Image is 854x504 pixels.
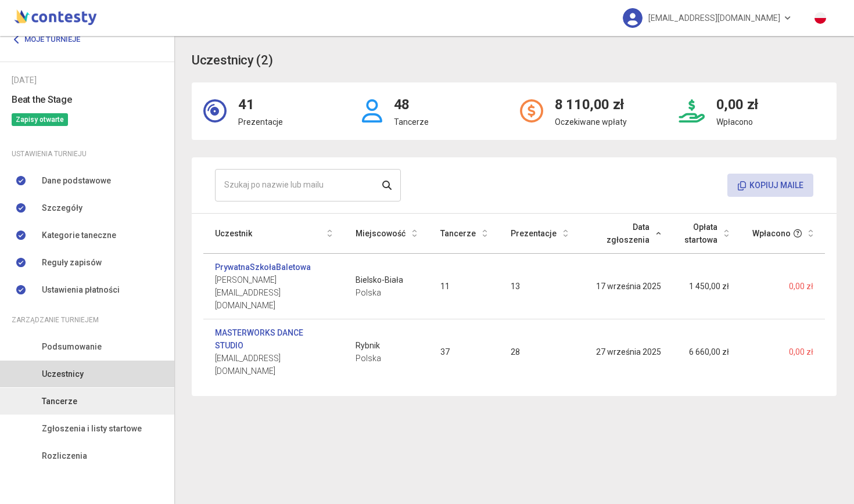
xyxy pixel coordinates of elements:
[12,92,163,107] h6: Beat the Stage
[42,340,102,353] span: Podsumowanie
[238,94,283,116] h2: 41
[499,254,580,319] td: 13
[580,319,673,385] td: 27 września 2025
[356,339,417,352] span: Rybnik
[42,422,142,435] span: Zgłoszenia i listy startowe
[215,273,332,312] span: [PERSON_NAME][EMAIL_ADDRESS][DOMAIN_NAME]
[741,319,825,385] td: 0,00 zł
[12,74,163,87] div: [DATE]
[648,6,780,30] span: [EMAIL_ADDRESS][DOMAIN_NAME]
[429,254,499,319] td: 11
[555,94,627,116] h2: 8 110,00 zł
[12,29,89,50] a: Moje turnieje
[42,283,120,296] span: Ustawienia płatności
[394,94,429,116] h2: 48
[673,254,741,319] td: 1 450,00 zł
[12,147,163,160] div: Ustawienia turnieju
[716,116,758,128] p: Wpłacono
[42,201,82,214] span: Szczegóły
[673,319,741,385] td: 6 660,00 zł
[42,395,77,408] span: Tancerze
[42,368,84,380] span: Uczestnicy
[344,214,429,254] th: Miejscowość
[12,314,99,326] span: Zarządzanie turniejem
[555,116,627,128] p: Oczekiwane wpłaty
[673,214,741,254] th: Opłata startowa
[215,261,311,273] a: PrywatnaSzkołaBaletowa
[741,254,825,319] td: 0,00 zł
[499,319,580,385] td: 28
[356,352,417,365] span: Polska
[42,256,102,269] span: Reguły zapisów
[499,214,580,254] th: Prezentacje
[42,449,87,462] span: Rozliczenia
[42,229,116,242] span: Kategorie taneczne
[356,273,417,286] span: Bielsko-Biała
[752,227,791,240] span: Wpłacono
[356,286,417,299] span: Polska
[580,254,673,319] td: 17 września 2025
[215,352,332,377] span: [EMAIL_ADDRESS][DOMAIN_NAME]
[12,113,68,126] span: Zapisy otwarte
[727,174,813,197] button: Kopiuj maile
[203,214,344,254] th: Uczestnik
[238,116,283,128] p: Prezentacje
[716,94,758,116] h2: 0,00 zł
[394,116,429,128] p: Tancerze
[42,174,111,187] span: Dane podstawowe
[429,319,499,385] td: 37
[192,51,272,71] h3: Uczestnicy (2)
[429,214,499,254] th: Tancerze
[215,326,332,352] a: MASTERWORKS DANCE STUDIO
[580,214,673,254] th: Data zgłoszenia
